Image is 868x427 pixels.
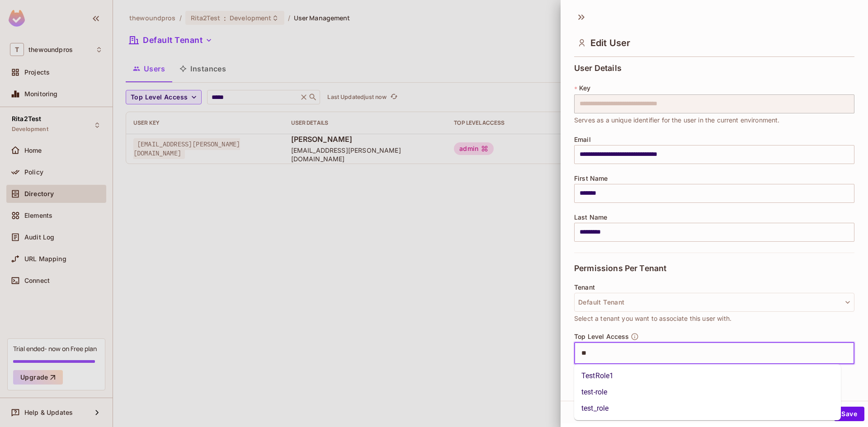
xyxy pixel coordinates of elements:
span: Tenant [574,284,595,291]
span: Edit User [590,38,630,48]
span: Serves as a unique identifier for the user in the current environment. [574,115,780,125]
span: First Name [574,175,608,182]
span: Last Name [574,214,607,221]
span: Permissions Per Tenant [574,264,666,273]
span: Key [579,84,590,92]
span: Top Level Access [574,333,629,340]
li: test-role [574,384,841,400]
button: Close [849,352,851,354]
li: test_role [574,400,841,417]
span: User Details [574,64,622,73]
button: Save [834,407,864,421]
span: Email [574,136,591,143]
span: Select a tenant you want to associate this user with. [574,314,731,324]
button: Default Tenant [574,293,854,312]
li: TestRole1 [574,368,841,384]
